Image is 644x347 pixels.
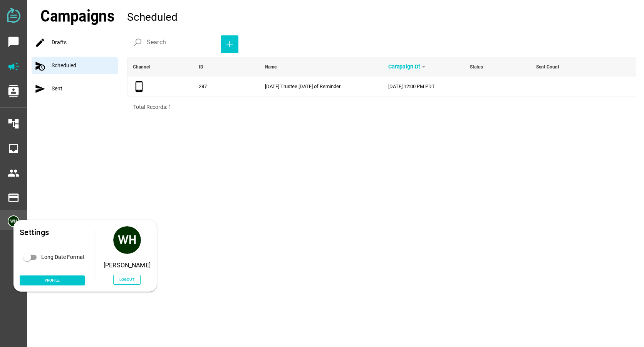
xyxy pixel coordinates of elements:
[388,83,435,89] span: [DATE] 12:00 PM PDT
[113,226,141,254] img: 5edff51079ed9903661a2266.png
[536,62,563,72] div: Sent Count
[265,62,280,72] div: Name
[388,61,429,73] div: Campaign Dt
[470,62,487,72] div: Status
[20,275,85,285] a: Profile
[7,142,20,155] i: inbox
[35,60,45,71] i: schedule_send
[199,62,207,72] div: ID
[20,250,85,265] div: Long Date Format
[7,167,20,179] i: people
[41,253,85,261] div: Long Date Format
[7,60,20,73] i: campaign
[113,275,141,285] button: Logout
[7,118,20,130] i: account_tree
[8,215,19,227] img: 5edff51079ed9903661a2266-30.png
[133,62,154,72] div: Channel
[133,103,630,111] div: Total Records: 1
[40,4,119,28] div: Campaigns
[32,80,123,97] div: Sent
[265,83,340,89] span: [DATE] Trustee [DATE] of Reminder
[35,83,45,94] i: send
[147,32,215,53] input: Search
[127,9,636,25] p: Scheduled
[199,83,207,89] span: 287
[7,192,20,204] i: payment
[20,226,85,239] div: Settings
[7,8,20,23] img: svg+xml;base64,PD94bWwgdmVyc2lvbj0iMS4wIiBlbmNvZGluZz0iVVRGLTgiPz4KPHN2ZyB2ZXJzaW9uPSIxLjEiIHZpZX...
[104,260,151,271] div: [PERSON_NAME]
[133,80,145,93] i: SMS
[32,34,123,51] div: Drafts
[45,277,60,284] span: Profile
[35,37,45,48] i: mode
[7,36,20,48] i: chat_bubble
[119,276,134,283] span: Logout
[7,85,20,97] i: contacts
[32,57,118,74] div: Scheduled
